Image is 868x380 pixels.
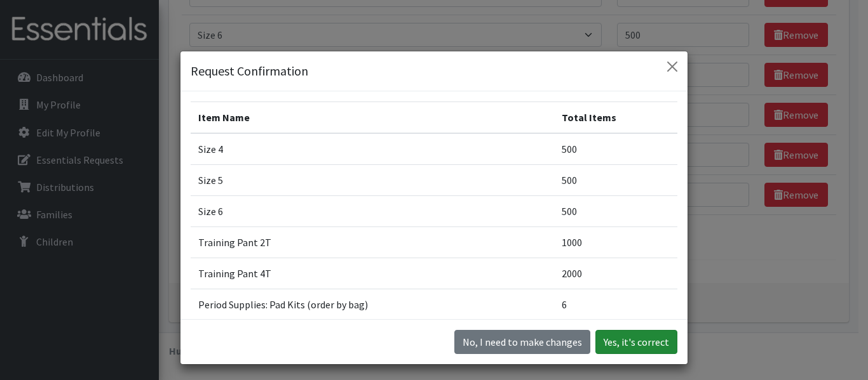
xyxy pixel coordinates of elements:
[554,195,677,226] td: 500
[595,330,677,354] button: Yes, it's correct
[554,133,677,165] td: 500
[191,258,554,289] td: Training Pant 4T
[191,102,554,133] th: Item Name
[454,330,590,354] button: No I need to make changes
[191,164,554,195] td: Size 5
[554,289,677,320] td: 6
[554,102,677,133] th: Total Items
[191,62,308,81] h5: Request Confirmation
[554,226,677,258] td: 1000
[191,226,554,258] td: Training Pant 2T
[554,258,677,289] td: 2000
[191,195,554,226] td: Size 6
[662,56,682,77] button: Close
[191,133,554,165] td: Size 4
[554,164,677,195] td: 500
[191,289,554,320] td: Period Supplies: Pad Kits (order by bag)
